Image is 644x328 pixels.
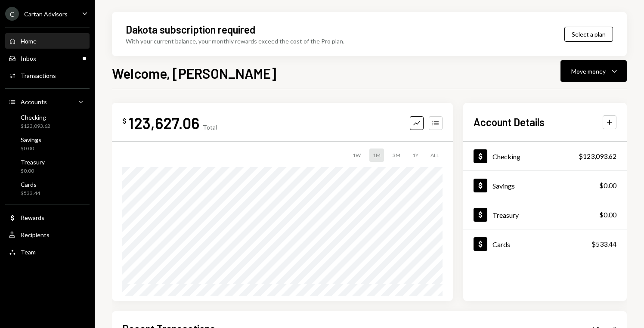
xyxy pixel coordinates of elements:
[571,67,606,76] div: Move money
[21,55,36,62] div: Inbox
[122,117,127,125] div: $
[5,244,90,260] a: Team
[21,37,37,45] div: Home
[21,114,50,121] div: Checking
[21,72,56,79] div: Transactions
[126,22,255,37] div: Dakota subscription required
[21,181,40,188] div: Cards
[492,240,510,248] div: Cards
[5,133,90,154] a: Savings$0.00
[5,111,90,132] a: Checking$123,093.62
[349,149,364,162] div: 1W
[427,149,443,162] div: ALL
[126,37,344,46] div: With your current balance, your monthly rewards exceed the cost of the Pro plan.
[21,214,44,221] div: Rewards
[5,156,90,176] a: Treasury$0.00
[128,113,199,133] div: 123,627.06
[21,248,36,256] div: Team
[492,182,515,190] div: Savings
[369,149,384,162] div: 1M
[5,33,90,49] a: Home
[409,149,422,162] div: 1Y
[5,227,90,242] a: Recipients
[5,68,90,83] a: Transactions
[21,167,45,175] div: $0.00
[5,50,90,66] a: Inbox
[492,152,520,161] div: Checking
[463,142,627,170] a: Checking$123,093.62
[389,149,404,162] div: 3M
[203,124,217,131] div: Total
[564,27,613,42] button: Select a plan
[21,123,50,130] div: $123,093.62
[21,231,50,238] div: Recipients
[599,180,616,191] div: $0.00
[21,190,40,197] div: $533.44
[5,210,90,225] a: Rewards
[21,98,47,105] div: Accounts
[463,171,627,200] a: Savings$0.00
[112,65,276,82] h1: Welcome, [PERSON_NAME]
[5,94,90,109] a: Accounts
[591,239,616,249] div: $533.44
[21,158,45,166] div: Treasury
[492,211,519,219] div: Treasury
[463,229,627,258] a: Cards$533.44
[5,178,90,199] a: Cards$533.44
[560,60,627,82] button: Move money
[21,136,41,143] div: Savings
[599,210,616,220] div: $0.00
[24,10,68,18] div: Cartan Advisors
[463,200,627,229] a: Treasury$0.00
[474,115,545,129] h2: Account Details
[579,151,616,161] div: $123,093.62
[5,7,19,21] div: C
[21,145,41,152] div: $0.00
